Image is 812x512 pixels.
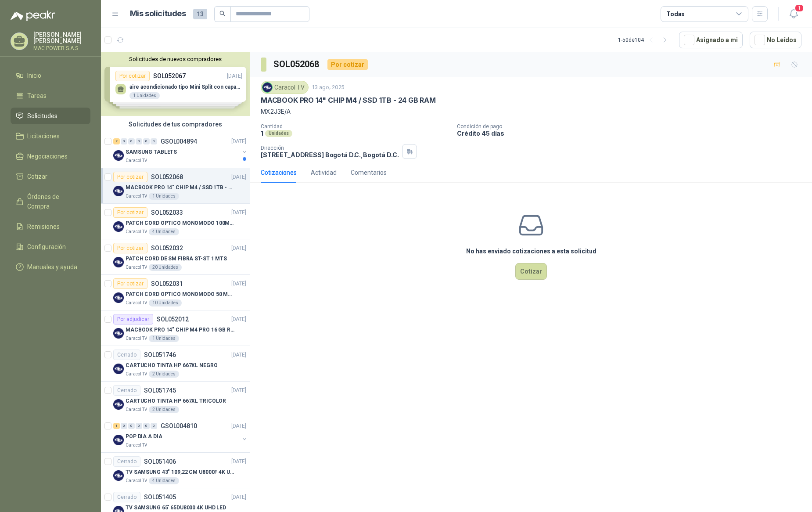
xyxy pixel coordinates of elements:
[126,299,147,306] p: Caracol TV
[113,492,140,502] div: Cerrado
[151,245,183,251] p: SOL052032
[136,423,142,429] div: 0
[126,406,147,413] p: Caracol TV
[262,83,272,92] img: Company Logo
[27,131,60,141] span: Licitaciones
[101,310,250,346] a: Por adjudicarSOL052012[DATE] Company LogoMACBOOK PRO 14" CHIP M4 PRO 16 GB RAM 1TBCaracol TV1 Uni...
[151,281,183,287] p: SOL052031
[113,385,140,396] div: Cerrado
[457,130,808,137] p: Crédito 45 días
[113,172,147,182] div: Por cotizar
[113,243,147,253] div: Por cotizar
[27,242,66,252] span: Configuración
[126,504,226,512] p: TV SAMSUNG 65' 65DU8000 4K UHD LED
[11,11,55,21] img: Logo peakr
[666,9,685,19] div: Todas
[126,157,147,164] p: Caracol TV
[151,209,183,216] p: SOL052033
[101,453,250,488] a: CerradoSOL051406[DATE] Company LogoTV SAMSUNG 43" 109,22 CM U8000F 4K UHDCaracol TV4 Unidades
[113,350,140,360] div: Cerrado
[231,493,246,501] p: [DATE]
[126,219,235,227] p: PATCH CORD OPTICO MONOMODO 100MTS
[101,52,250,116] div: Solicitudes de nuevos compradoresPor cotizarSOL052067[DATE] aire acondicionado tipo Mini Split co...
[273,58,320,71] h3: SOL052068
[113,470,124,481] img: Company Logo
[126,468,235,476] p: TV SAMSUNG 43" 109,22 CM U8000F 4K UHD
[11,188,90,215] a: Órdenes de Compra
[130,7,186,20] h1: Mis solicitudes
[113,138,120,144] div: 2
[265,130,292,137] div: Unidades
[126,371,147,378] p: Caracol TV
[151,138,157,144] div: 0
[113,364,124,374] img: Company Logo
[149,371,179,378] div: 2 Unidades
[11,148,90,165] a: Negociaciones
[113,136,248,164] a: 2 0 0 0 0 0 GSOL004894[DATE] Company LogoSAMSUNG TABLETSCaracol TV
[126,228,147,235] p: Caracol TV
[101,168,250,204] a: Por cotizarSOL052068[DATE] Company LogoMACBOOK PRO 14" CHIP M4 / SSD 1TB - 24 GB RAMCaracol TV1 U...
[311,168,337,177] div: Actividad
[149,299,182,306] div: 10 Unidades
[466,246,596,256] h3: No has enviado cotizaciones a esta solicitud
[126,397,226,405] p: CARTUCHO TINTA HP 667XL TRICOLOR
[136,138,142,144] div: 0
[11,108,90,124] a: Solicitudes
[231,315,246,324] p: [DATE]
[27,71,41,80] span: Inicio
[101,239,250,275] a: Por cotizarSOL052032[DATE] Company LogoPATCH CORD DE SM FIBRA ST-ST 1 MTSCaracol TV20 Unidades
[261,151,399,159] p: [STREET_ADDRESS] Bogotá D.C. , Bogotá D.C.
[149,264,182,271] div: 20 Unidades
[113,207,147,218] div: Por cotizar
[126,442,147,449] p: Caracol TV
[101,116,250,133] div: Solicitudes de tus compradores
[679,32,743,48] button: Asignado a mi
[11,87,90,104] a: Tareas
[11,218,90,235] a: Remisiones
[27,222,60,231] span: Remisiones
[126,477,147,484] p: Caracol TV
[143,423,150,429] div: 0
[101,382,250,417] a: CerradoSOL051745[DATE] Company LogoCARTUCHO TINTA HP 667XL TRICOLORCaracol TV2 Unidades
[101,275,250,310] a: Por cotizarSOL052031[DATE] Company LogoPATCH CORD OPTICO MONOMODO 50 MTSCaracol TV10 Unidades
[261,96,436,105] p: MACBOOK PRO 14" CHIP M4 / SSD 1TB - 24 GB RAM
[231,173,246,181] p: [DATE]
[231,458,246,466] p: [DATE]
[261,130,263,137] p: 1
[786,6,801,22] button: 1
[126,290,235,299] p: PATCH CORD OPTICO MONOMODO 50 MTS
[149,228,179,235] div: 4 Unidades
[351,168,387,177] div: Comentarios
[128,423,135,429] div: 0
[27,111,57,121] span: Solicitudes
[149,335,179,342] div: 1 Unidades
[231,209,246,217] p: [DATE]
[113,456,140,467] div: Cerrado
[113,399,124,410] img: Company Logo
[126,184,235,192] p: MACBOOK PRO 14" CHIP M4 / SSD 1TB - 24 GB RAM
[128,138,135,144] div: 0
[231,386,246,395] p: [DATE]
[113,150,124,161] img: Company Logo
[144,458,176,465] p: SOL051406
[27,262,77,272] span: Manuales y ayuda
[11,168,90,185] a: Cotizar
[231,280,246,288] p: [DATE]
[231,244,246,252] p: [DATE]
[113,421,248,449] a: 1 0 0 0 0 0 GSOL004810[DATE] Company LogoPOP DIA A DIACaracol TV
[27,172,47,181] span: Cotizar
[193,9,207,19] span: 13
[33,46,90,51] p: MAC POWER S.A.S
[261,145,399,151] p: Dirección
[126,326,235,334] p: MACBOOK PRO 14" CHIP M4 PRO 16 GB RAM 1TB
[126,255,227,263] p: PATCH CORD DE SM FIBRA ST-ST 1 MTS
[126,264,147,271] p: Caracol TV
[11,128,90,144] a: Licitaciones
[101,204,250,239] a: Por cotizarSOL052033[DATE] Company LogoPATCH CORD OPTICO MONOMODO 100MTSCaracol TV4 Unidades
[101,346,250,382] a: CerradoSOL051746[DATE] Company LogoCARTUCHO TINTA HP 667XL NEGROCaracol TV2 Unidades
[457,123,808,130] p: Condición de pago
[144,387,176,393] p: SOL051745
[231,137,246,146] p: [DATE]
[261,168,297,177] div: Cotizaciones
[327,59,368,70] div: Por cotizar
